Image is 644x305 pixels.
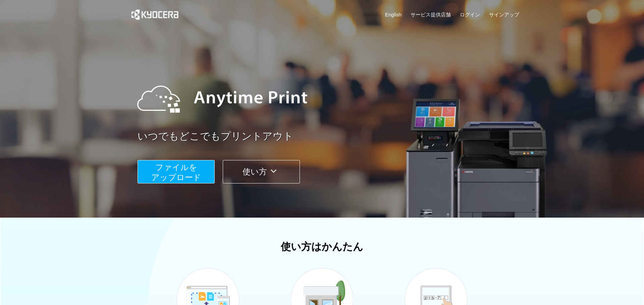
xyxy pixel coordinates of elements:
a: サービス提供店舗 [411,11,451,18]
button: ファイルを​​アップロード [138,160,215,183]
button: 使い方 [223,160,300,183]
a: ログイン [460,11,480,18]
span: ファイルを ​​アップロード [151,163,201,182]
a: サインアップ [489,11,519,18]
a: English [385,11,401,18]
a: いつでもどこでもプリントアウト [138,129,523,144]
